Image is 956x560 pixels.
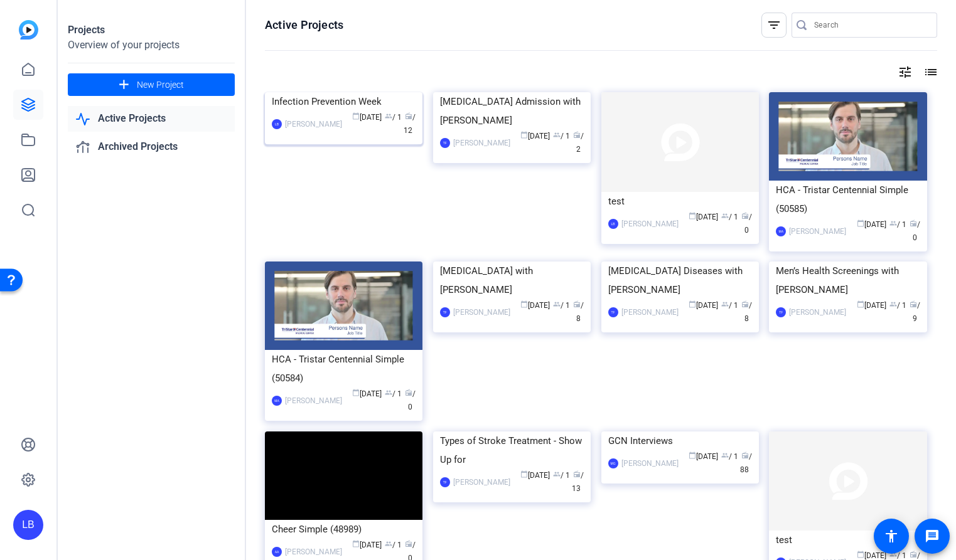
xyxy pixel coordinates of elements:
div: [PERSON_NAME] [285,394,342,407]
input: Search [814,18,927,33]
span: calendar_today [857,551,864,558]
span: calendar_today [689,212,696,219]
span: group [721,212,729,219]
h1: Active Projects [265,18,343,33]
span: radio [405,389,412,396]
div: LB [608,219,618,229]
span: / 1 [889,551,906,560]
span: / 0 [405,389,416,411]
span: / 1 [385,113,402,122]
span: radio [405,112,412,120]
span: group [385,112,392,120]
div: test [608,192,752,211]
span: / 8 [741,301,752,323]
span: / 1 [385,389,402,398]
span: [DATE] [352,113,382,122]
div: [PERSON_NAME] [789,306,846,319]
div: Overview of your projects [68,38,235,53]
span: [DATE] [520,301,550,310]
span: radio [573,131,581,139]
span: group [553,131,561,139]
span: / 8 [573,301,584,323]
span: / 13 [572,471,584,493]
span: / 0 [741,213,752,235]
span: radio [910,219,917,227]
span: radio [741,452,749,459]
div: Types of Stroke Treatment - Show Up for [440,431,584,469]
span: [DATE] [352,541,382,549]
span: [DATE] [689,213,718,221]
span: calendar_today [352,540,360,547]
div: Infection Prevention Week [272,92,416,111]
div: TF [440,138,450,148]
div: Cheer Simple (48989) [272,520,416,539]
img: blue-gradient.svg [19,20,38,40]
mat-icon: tune [898,65,913,80]
div: GCN Interviews [608,431,752,450]
span: group [889,551,897,558]
span: calendar_today [520,470,528,478]
span: / 1 [553,132,570,140]
span: group [385,389,392,396]
mat-icon: filter_list [766,18,781,33]
div: Men’s Health Screenings with [PERSON_NAME] [776,262,920,299]
span: / 1 [721,301,738,310]
div: [PERSON_NAME] [621,457,679,470]
span: [DATE] [689,301,718,310]
div: [PERSON_NAME] [453,137,510,149]
span: / 1 [889,301,906,310]
a: Active Projects [68,106,235,132]
mat-icon: message [925,529,940,544]
div: TF [440,307,450,317]
span: / 1 [385,541,402,549]
div: [PERSON_NAME] [789,225,846,238]
div: AA [272,547,282,557]
span: / 1 [889,220,906,229]
span: group [889,300,897,308]
div: TF [608,307,618,317]
span: radio [741,212,749,219]
span: / 1 [553,471,570,480]
button: New Project [68,73,235,96]
div: [PERSON_NAME] [453,306,510,319]
span: radio [573,470,581,478]
div: MG [608,458,618,468]
span: radio [405,540,412,547]
span: calendar_today [352,112,360,120]
span: / 1 [721,213,738,221]
div: LB [272,119,282,129]
span: group [721,452,729,459]
span: [DATE] [520,471,550,480]
span: / 0 [910,220,920,242]
div: [PERSON_NAME] [285,546,342,558]
span: [DATE] [857,551,886,560]
span: radio [910,551,917,558]
div: [MEDICAL_DATA] Admission with [PERSON_NAME] [440,92,584,130]
span: / 2 [573,132,584,154]
div: TF [776,307,786,317]
span: calendar_today [520,131,528,139]
a: Archived Projects [68,134,235,160]
span: calendar_today [352,389,360,396]
span: [DATE] [352,389,382,398]
span: / 88 [740,452,752,474]
span: calendar_today [520,300,528,308]
span: group [553,470,561,478]
span: [DATE] [857,301,886,310]
span: group [889,219,897,227]
span: calendar_today [857,300,864,308]
div: [PERSON_NAME] [285,118,342,130]
span: calendar_today [857,219,864,227]
div: [PERSON_NAME] [453,476,510,489]
span: [DATE] [689,452,718,461]
span: calendar_today [689,300,696,308]
div: HCA - Tristar Centennial Simple (50585) [776,181,920,218]
span: / 1 [553,301,570,310]
span: / 12 [404,113,416,135]
span: radio [573,300,581,308]
mat-icon: accessibility [884,529,899,544]
div: [MEDICAL_DATA] Diseases with [PERSON_NAME] [608,262,752,299]
div: [PERSON_NAME] [621,306,679,319]
div: TF [440,477,450,487]
span: New Project [137,78,184,92]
